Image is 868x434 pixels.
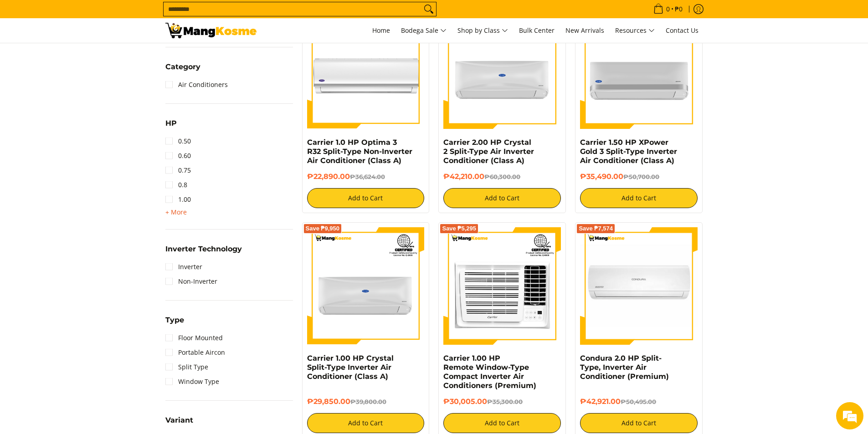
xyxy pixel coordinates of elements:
[165,134,191,148] a: 0.50
[306,226,340,231] span: Save ₱9,950
[442,226,476,231] span: Save ₱5,295
[307,397,425,406] h6: ₱29,850.00
[165,209,187,216] span: + More
[453,18,513,43] a: Shop by Class
[307,354,394,381] a: Carrier 1.00 HP Crystal Split-Type Inverter Air Conditioner (Class A)
[580,227,698,345] img: condura-split-type-inverter-air-conditioner-class-b-full-view-mang-kosme
[443,397,561,406] h6: ₱30,005.00
[165,192,191,207] a: 1.00
[611,18,659,43] a: Resources
[443,138,534,165] a: Carrier 2.00 HP Crystal 2 Split-Type Air Inverter Conditioner (Class A)
[443,172,561,181] h6: ₱42,210.00
[165,120,177,127] span: HP
[443,413,561,433] button: Add to Cart
[307,188,425,208] button: Add to Cart
[396,18,451,43] a: Bodega Sale
[165,178,187,192] a: 0.8
[19,115,159,207] span: We are offline. Please leave us a message.
[615,25,655,36] span: Resources
[368,18,395,43] a: Home
[623,173,659,180] del: ₱50,700.00
[165,148,191,163] a: 0.60
[443,354,536,390] a: Carrier 1.00 HP Remote Window-Type Compact Inverter Air Conditioners (Premium)
[350,173,385,180] del: ₱36,624.00
[307,138,412,165] a: Carrier 1.0 HP Optima 3 R32 Split-Type Non-Inverter Air Conditioner (Class A)
[621,398,656,405] del: ₱50,495.00
[165,63,200,71] span: Category
[519,26,555,35] span: Bulk Center
[165,120,177,134] summary: Open
[673,6,684,12] span: ₱0
[580,397,698,406] h6: ₱42,921.00
[401,25,447,36] span: Bodega Sale
[421,2,436,16] button: Search
[165,245,242,260] summary: Open
[579,226,613,231] span: Save ₱7,574
[149,5,171,26] div: Minimize live chat window
[165,417,193,424] span: Variant
[372,26,390,35] span: Home
[266,18,703,43] nav: Main Menu
[580,172,698,181] h6: ₱35,490.00
[580,188,698,208] button: Add to Cart
[580,138,677,165] a: Carrier 1.50 HP XPower Gold 3 Split-Type Inverter Air Conditioner (Class A)
[665,6,671,12] span: 0
[443,11,561,129] img: Carrier 2.00 HP Crystal 2 Split-Type Air Inverter Conditioner (Class A)
[165,245,242,253] span: Inverter Technology
[580,11,698,129] img: Carrier 1.50 HP XPower Gold 3 Split-Type Inverter Air Conditioner (Class A)
[47,51,153,63] div: Leave a message
[165,331,223,345] a: Floor Mounted
[165,417,193,431] summary: Open
[307,227,425,345] img: Carrier 1.00 HP Crystal Split-Type Inverter Air Conditioner (Class A)
[350,398,386,405] del: ₱39,800.00
[514,18,559,43] a: Bulk Center
[484,173,520,180] del: ₱60,300.00
[661,18,703,43] a: Contact Us
[561,18,609,43] a: New Arrivals
[165,317,184,324] span: Type
[165,77,228,92] a: Air Conditioners
[457,25,508,36] span: Shop by Class
[443,188,561,208] button: Add to Cart
[651,4,685,14] span: •
[165,374,219,389] a: Window Type
[165,63,200,77] summary: Open
[565,26,604,35] span: New Arrivals
[666,26,699,35] span: Contact Us
[165,260,202,274] a: Inverter
[165,345,225,360] a: Portable Aircon
[165,23,257,38] img: Bodega Sale Aircon l Mang Kosme: Home Appliances Warehouse Sale
[5,249,174,281] textarea: Type your message and click 'Submit'
[580,354,669,381] a: Condura 2.0 HP Split-Type, Inverter Air Conditioner (Premium)
[165,360,208,374] a: Split Type
[307,11,425,129] img: Carrier 1.0 HP Optima 3 R32 Split-Type Non-Inverter Air Conditioner (Class A)
[134,281,165,293] em: Submit
[165,207,187,218] summary: Open
[580,413,698,433] button: Add to Cart
[487,398,523,405] del: ₱35,300.00
[165,163,191,178] a: 0.75
[307,413,425,433] button: Add to Cart
[165,317,184,331] summary: Open
[307,172,425,181] h6: ₱22,890.00
[165,274,217,289] a: Non-Inverter
[443,227,561,345] img: Carrier 1.00 HP Remote Window-Type Compact Inverter Air Conditioners (Premium)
